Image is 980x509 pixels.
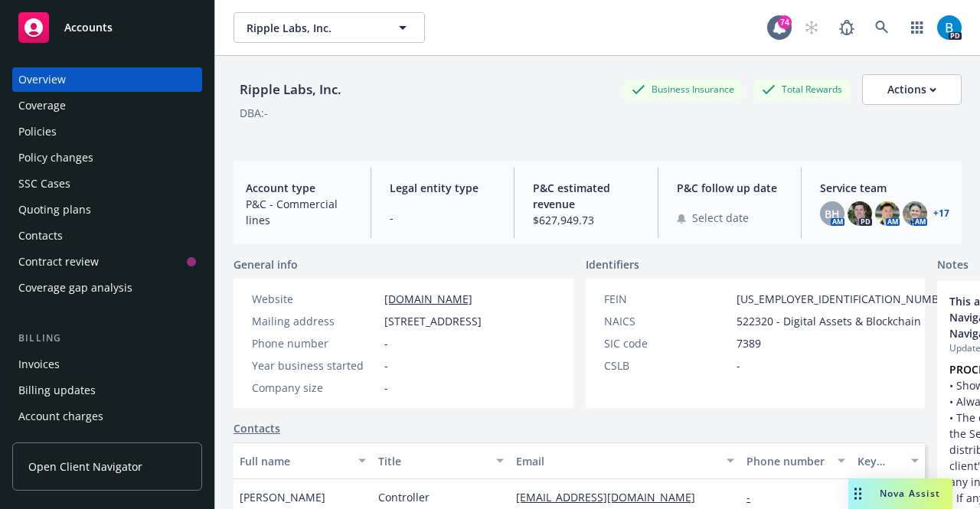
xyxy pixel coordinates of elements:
div: NAICS [604,313,730,329]
a: Contacts [12,224,202,248]
a: Contacts [234,420,280,436]
span: P&C - Commercial lines [246,196,352,228]
a: +17 [933,209,949,218]
button: Key contact [851,442,925,479]
div: Billing [12,331,202,346]
a: Start snowing [796,12,827,43]
span: - [384,380,388,396]
a: Search [867,12,897,43]
a: Billing updates [12,378,202,403]
a: Contract review [12,250,202,274]
span: Controller [378,489,430,505]
div: Key contact [857,453,902,469]
div: Actions [887,75,936,104]
span: Nova Assist [880,487,940,500]
div: Drag to move [848,478,867,509]
button: Ripple Labs, Inc. [234,12,425,43]
a: Coverage [12,93,202,118]
a: Coverage gap analysis [12,276,202,300]
button: Nova Assist [848,478,952,509]
span: - [737,357,740,374]
span: Account type [246,180,352,196]
a: Switch app [902,12,933,43]
a: SSC Cases [12,171,202,196]
a: Report a Bug [831,12,862,43]
button: Phone number [740,442,851,479]
span: - [384,335,388,351]
span: Select date [692,210,749,226]
div: Coverage [18,93,66,118]
div: Year business started [252,357,378,374]
a: Overview [12,67,202,92]
div: SSC Cases [18,171,70,196]
img: photo [875,201,900,226]
a: Quoting plans [12,197,202,222]
span: Ripple Labs, Inc. [247,20,379,36]
span: - [390,210,496,226]
span: [STREET_ADDRESS] [384,313,482,329]
span: P&C follow up date [677,180,783,196]
div: FEIN [604,291,730,307]
div: SIC code [604,335,730,351]
span: Service team [820,180,949,196]
div: 74 [778,15,792,29]
div: Phone number [252,335,378,351]
div: Title [378,453,488,469]
div: Quoting plans [18,197,91,222]
div: Mailing address [252,313,378,329]
button: Actions [862,74,962,105]
img: photo [848,201,872,226]
div: Policy changes [18,145,93,170]
div: Total Rewards [754,80,850,99]
span: Notes [937,256,969,275]
img: photo [903,201,927,226]
span: General info [234,256,298,272]
span: [US_EMPLOYER_IDENTIFICATION_NUMBER] [737,291,955,307]
div: Contacts [18,224,63,248]
div: Invoices [18,352,60,377]
span: 7389 [737,335,761,351]
span: 522320 - Digital Assets & Blockchain [737,313,921,329]
a: Invoices [12,352,202,377]
div: CSLB [604,357,730,374]
div: Account charges [18,404,103,429]
a: Policy changes [12,145,202,170]
a: - [746,490,763,504]
span: Legal entity type [390,180,496,196]
div: Business Insurance [624,80,742,99]
a: [EMAIL_ADDRESS][DOMAIN_NAME] [516,490,707,504]
span: - [384,357,388,374]
button: Full name [234,442,372,479]
div: Ripple Labs, Inc. [234,80,348,100]
a: Policies [12,119,202,144]
div: Contract review [18,250,99,274]
a: Accounts [12,6,202,49]
span: $627,949.73 [533,212,639,228]
div: Policies [18,119,57,144]
div: Email [516,453,717,469]
div: DBA: - [240,105,268,121]
img: photo [937,15,962,40]
span: Identifiers [586,256,639,272]
span: P&C estimated revenue [533,180,639,212]
span: Accounts [64,21,113,34]
button: Email [510,442,740,479]
a: Account charges [12,404,202,429]
div: Full name [240,453,349,469]
div: Coverage gap analysis [18,276,132,300]
button: Title [372,442,511,479]
span: [PERSON_NAME] [240,489,325,505]
div: Company size [252,380,378,396]
div: Billing updates [18,378,96,403]
a: [DOMAIN_NAME] [384,292,472,306]
span: Open Client Navigator [28,458,142,475]
span: BH [825,206,840,222]
div: Phone number [746,453,828,469]
div: Overview [18,67,66,92]
div: Website [252,291,378,307]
